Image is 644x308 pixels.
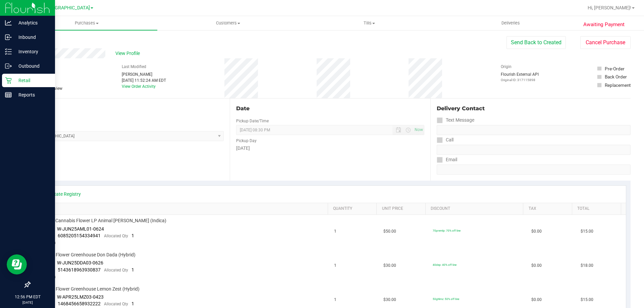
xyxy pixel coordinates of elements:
span: $50.00 [383,228,396,235]
span: Tills [299,20,439,26]
span: 1 [334,262,336,269]
div: Pre-Order [605,65,625,72]
a: Customers [157,16,299,30]
span: View Profile [115,50,142,57]
inline-svg: Outbound [5,63,12,69]
span: $0.00 [531,262,542,269]
inline-svg: Inbound [5,34,12,41]
span: FT 3.5g Cannabis Flower LP Animal [PERSON_NAME] (Indica) [39,218,166,224]
label: Text Message [437,115,474,125]
div: Location [30,105,224,113]
span: Awaiting Payment [583,21,625,28]
label: Pickup Day [236,138,257,144]
span: $18.00 [581,262,593,269]
div: [DATE] 11:52:24 AM EDT [122,77,166,83]
a: Tax [529,206,570,211]
a: View State Registry [41,191,81,197]
span: $0.00 [531,228,542,235]
span: 40dep: 40% off line [433,263,457,266]
span: 1 [334,228,336,235]
span: W-JUN25AML01-0624 [57,226,104,232]
span: 6085205154334941 [58,233,101,238]
span: W-JUN25DDA03-0626 [57,260,103,265]
span: Allocated Qty [104,268,128,272]
iframe: Resource center [7,254,27,274]
span: Allocated Qty [104,302,128,306]
inline-svg: Analytics [5,19,12,26]
span: 5143618963930837 [58,267,101,272]
p: Inventory [12,48,52,56]
span: 1 [334,297,336,303]
span: FD 3.5g Flower Greenhouse Don Dada (Hybrid) [39,252,136,258]
span: $0.00 [531,297,542,303]
inline-svg: Inventory [5,48,12,55]
label: Origin [501,64,512,70]
label: Call [437,135,453,145]
input: Format: (999) 999-9999 [437,125,631,135]
div: Date [236,105,424,113]
a: Purchases [16,16,157,30]
span: Deliveries [492,20,529,26]
a: Tills [299,16,440,30]
a: View Order Activity [122,84,156,89]
p: Reports [12,91,52,99]
span: Purchases [16,20,157,26]
span: $30.00 [383,297,396,303]
input: Format: (999) 999-9999 [437,145,631,155]
span: [GEOGRAPHIC_DATA] [44,5,90,11]
span: $15.00 [581,228,593,235]
p: Retail [12,76,52,84]
p: Outbound [12,62,52,70]
span: $15.00 [581,297,593,303]
span: 1468456658932222 [58,301,101,306]
div: Replacement [605,82,631,88]
span: 1 [131,267,134,272]
span: W-APR25LMZ03-0423 [57,294,104,300]
div: [PERSON_NAME] [122,71,166,77]
button: Send Back to Created [506,36,566,49]
button: Cancel Purchase [580,36,631,49]
span: 1 [131,301,134,306]
a: Deliveries [440,16,581,30]
span: $30.00 [383,262,396,269]
label: Email [437,155,457,165]
p: [DATE] [3,300,52,305]
span: FD 3.5g Flower Greenhouse Lemon Zest (Hybrid) [39,286,140,292]
label: Pickup Date/Time [236,118,269,124]
div: Back Order [605,73,627,80]
span: Hi, [PERSON_NAME]! [588,5,631,10]
div: Delivery Contact [437,105,631,113]
p: Original ID: 317115898 [501,77,539,82]
a: Unit Price [382,206,423,211]
span: 70premlp: 70% off line [433,229,461,232]
div: [DATE] [236,145,424,152]
div: Flourish External API [501,71,539,82]
span: Allocated Qty [104,234,128,238]
a: Quantity [333,206,374,211]
a: SKU [40,206,325,211]
p: Analytics [12,19,52,27]
p: Inbound [12,33,52,41]
span: 1 [131,233,134,238]
inline-svg: Reports [5,91,12,98]
inline-svg: Retail [5,77,12,84]
label: Last Modified [122,64,146,70]
span: Customers [158,20,298,26]
p: 12:56 PM EDT [3,294,52,300]
span: 50ghlmz: 50% off line [433,297,459,301]
a: Discount [431,206,521,211]
a: Total [577,206,618,211]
